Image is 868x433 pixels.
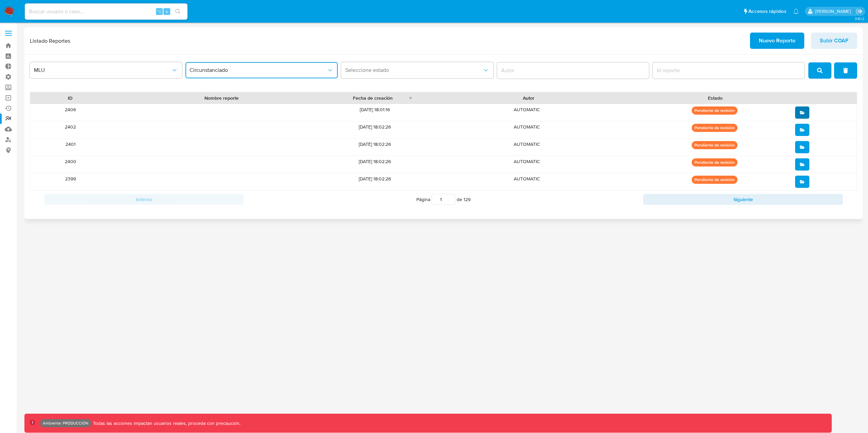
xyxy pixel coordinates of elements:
p: leidy.martinez@mercadolibre.com.co [815,8,853,15]
p: Ambiente: PRODUCCIÓN [43,422,88,425]
span: ⌥ [157,8,162,15]
p: Todas las acciones impactan usuarios reales, proceda con precaución. [91,420,240,427]
span: s [166,8,168,15]
a: Salir [856,8,863,15]
a: Notificaciones [793,8,799,14]
input: Buscar usuario o caso... [25,7,188,16]
button: search-icon [171,7,185,16]
span: Accesos rápidos [748,8,786,15]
